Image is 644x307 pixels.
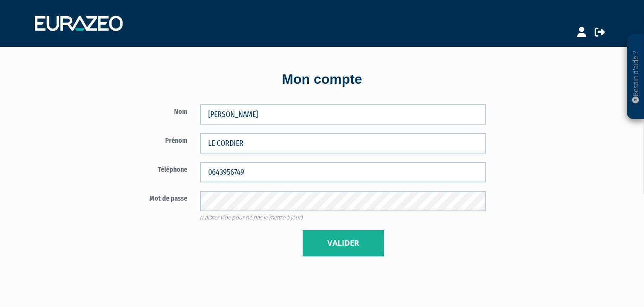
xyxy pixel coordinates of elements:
div: Mon compte [80,70,565,89]
span: (Laisser vide pour ne pas le mettre à jour) [200,213,303,221]
label: Mot de passe [94,191,194,204]
label: Téléphone [94,162,194,175]
label: Prénom [94,133,194,146]
p: Besoin d'aide ? [631,39,641,115]
label: Nom [94,104,194,117]
img: 1732889491-logotype_eurazeo_blanc_rvb.png [35,16,123,31]
button: Valider [303,230,384,256]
